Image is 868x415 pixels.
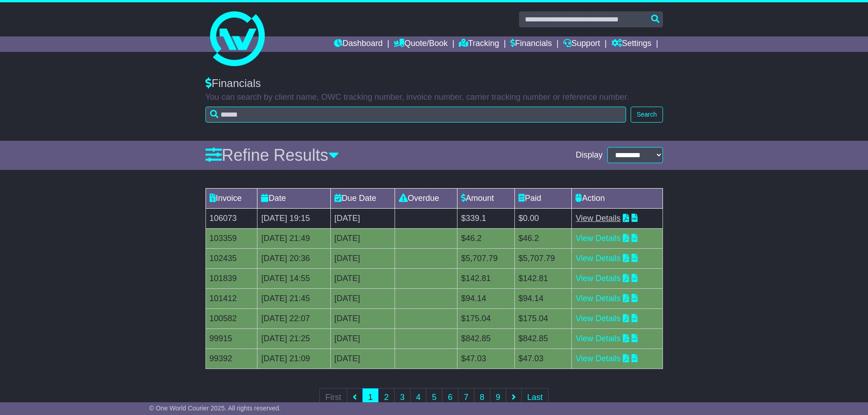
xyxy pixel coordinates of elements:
[457,328,515,348] td: $842.85
[205,77,663,90] div: Financials
[330,248,395,268] td: [DATE]
[457,308,515,328] td: $175.04
[514,348,572,369] td: $47.03
[575,274,621,283] a: View Details
[457,208,515,228] td: $339.1
[205,288,257,308] td: 101412
[394,36,447,52] a: Quote/Book
[330,348,395,369] td: [DATE]
[330,228,395,248] td: [DATE]
[205,348,257,369] td: 99392
[575,354,621,363] a: View Details
[205,188,257,208] td: Invoice
[575,234,621,243] a: View Details
[442,388,458,407] a: 6
[575,214,621,223] a: View Details
[563,36,600,52] a: Support
[514,328,572,348] td: $842.85
[205,248,257,268] td: 102435
[205,92,663,102] p: You can search by client name, OWC tracking number, invoice number, carrier tracking number or re...
[457,248,515,268] td: $5,707.79
[631,107,663,123] button: Search
[362,388,379,407] a: 1
[457,228,515,248] td: $46.2
[257,188,330,208] td: Date
[575,254,621,263] a: View Details
[257,308,330,328] td: [DATE] 22:07
[510,36,552,52] a: Financials
[205,268,257,288] td: 101839
[575,150,602,160] span: Display
[457,268,515,288] td: $142.81
[257,208,330,228] td: [DATE] 19:15
[334,36,383,52] a: Dashboard
[514,268,572,288] td: $142.81
[426,388,442,407] a: 5
[514,188,572,208] td: Paid
[205,208,257,228] td: 106073
[205,308,257,328] td: 100582
[514,308,572,328] td: $175.04
[459,36,499,52] a: Tracking
[257,248,330,268] td: [DATE] 20:36
[330,288,395,308] td: [DATE]
[330,268,395,288] td: [DATE]
[395,188,457,208] td: Overdue
[330,308,395,328] td: [DATE]
[257,348,330,369] td: [DATE] 21:09
[575,294,621,303] a: View Details
[330,188,395,208] td: Due Date
[205,228,257,248] td: 103359
[330,208,395,228] td: [DATE]
[257,228,330,248] td: [DATE] 21:49
[474,388,490,407] a: 8
[257,268,330,288] td: [DATE] 14:55
[575,334,621,343] a: View Details
[410,388,426,407] a: 4
[458,388,474,407] a: 7
[514,248,572,268] td: $5,707.79
[330,328,395,348] td: [DATE]
[205,328,257,348] td: 99915
[575,314,621,323] a: View Details
[257,288,330,308] td: [DATE] 21:45
[394,388,411,407] a: 3
[521,388,549,407] a: Last
[378,388,395,407] a: 2
[514,208,572,228] td: $0.00
[457,348,515,369] td: $47.03
[514,288,572,308] td: $94.14
[514,228,572,248] td: $46.2
[205,146,339,164] a: Refine Results
[572,188,663,208] td: Action
[457,288,515,308] td: $94.14
[490,388,506,407] a: 9
[257,328,330,348] td: [DATE] 21:25
[611,36,652,52] a: Settings
[457,188,515,208] td: Amount
[149,405,281,412] span: © One World Courier 2025. All rights reserved.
